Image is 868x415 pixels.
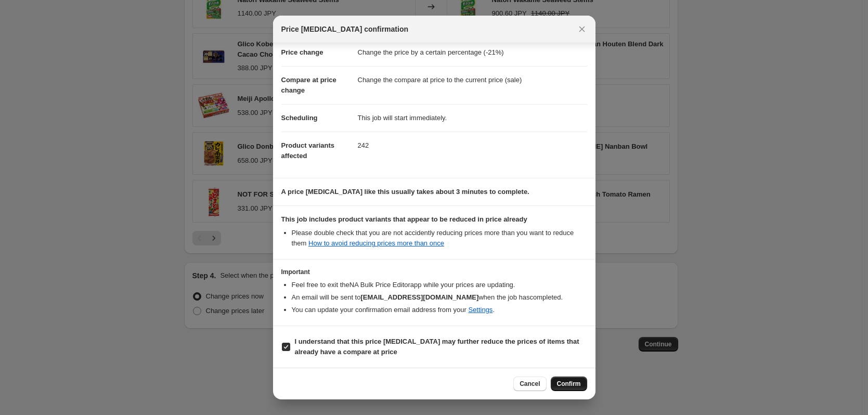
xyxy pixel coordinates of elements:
[295,338,579,356] b: I understand that this price [MEDICAL_DATA] may further reduce the prices of items that already h...
[557,380,581,388] span: Confirm
[520,380,540,388] span: Cancel
[360,293,478,301] b: [EMAIL_ADDRESS][DOMAIN_NAME]
[292,228,587,249] li: Please double check that you are not accidently reducing prices more than you want to reduce them
[281,24,409,34] span: Price [MEDICAL_DATA] confirmation
[281,215,527,223] b: This job includes product variants that appear to be reduced in price already
[468,306,493,314] a: Settings
[358,66,587,94] dd: Change the compare at price to the current price (sale)
[551,377,587,391] button: Confirm
[292,280,587,290] li: Feel free to exit the NA Bulk Price Editor app while your prices are updating.
[281,76,336,94] span: Compare at price change
[281,188,529,196] b: A price [MEDICAL_DATA] like this usually takes about 3 minutes to complete.
[513,377,546,391] button: Cancel
[281,48,323,56] span: Price change
[308,239,444,247] a: How to avoid reducing prices more than once
[292,305,587,315] li: You can update your confirmation email address from your .
[281,268,587,276] h3: Important
[358,132,587,159] dd: 242
[281,114,318,122] span: Scheduling
[292,292,587,303] li: An email will be sent to when the job has completed .
[281,141,335,160] span: Product variants affected
[358,39,587,66] dd: Change the price by a certain percentage (-21%)
[358,104,587,132] dd: This job will start immediately.
[575,22,589,36] button: Close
